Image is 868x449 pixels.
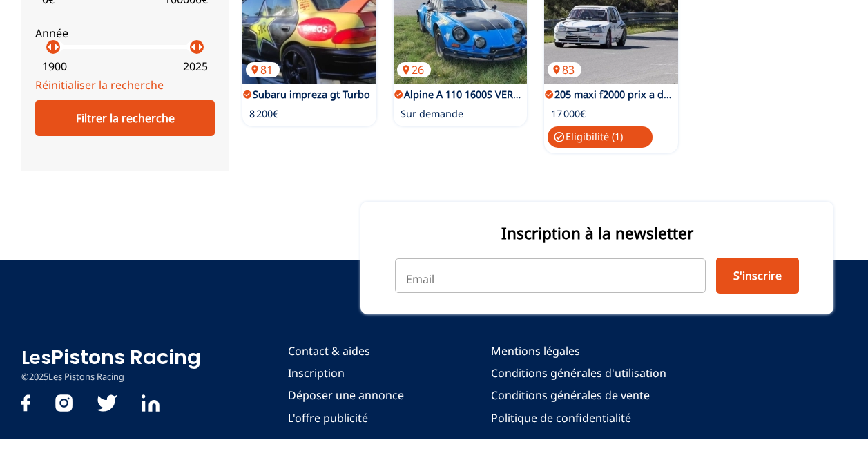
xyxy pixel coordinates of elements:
a: Réinitialiser la recherche [35,77,164,93]
p: 1900 [42,59,67,74]
a: Alpine A 110 1600S VERSION MAROC [PERSON_NAME] 1970 [404,88,681,101]
a: Déposer une annonce [288,388,404,403]
p: Sur demande [401,107,463,121]
p: arrow_left [41,39,58,55]
span: Les [21,345,51,370]
a: Conditions générales de vente [491,388,666,403]
button: S'inscrire [716,258,799,294]
p: Année [35,26,215,41]
p: 17 000€ [551,107,586,121]
p: 81 [246,62,280,77]
p: Eligibilité ( 1 ) [548,126,652,147]
p: arrow_left [185,39,202,55]
div: Filtrer la recherche [35,100,215,136]
p: © 2025 Les Pistons Racing [21,371,201,383]
p: 83 [548,62,581,77]
a: Contact & aides [288,343,404,359]
a: Politique de confidentialité [491,410,666,426]
a: LesPistons Racing [21,343,201,371]
p: Inscription à la newsletter [395,222,799,244]
p: 26 [397,62,431,77]
a: Inscription [288,365,404,381]
img: instagram [55,394,73,412]
input: Email [395,258,706,293]
img: facebook [21,394,30,412]
img: Linkedin [142,394,160,412]
a: L'offre publicité [288,410,404,426]
p: 8 200€ [249,107,278,121]
a: Mentions légales [491,343,666,359]
img: twitter [97,394,117,412]
a: Conditions générales d'utilisation [491,365,666,381]
p: arrow_right [192,39,209,55]
p: 2025 [183,59,208,74]
span: check_circle [553,131,566,144]
a: Subaru impreza gt Turbo [253,88,370,101]
a: 205 maxi f2000 prix a debattre [554,88,697,101]
p: arrow_right [48,39,65,55]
